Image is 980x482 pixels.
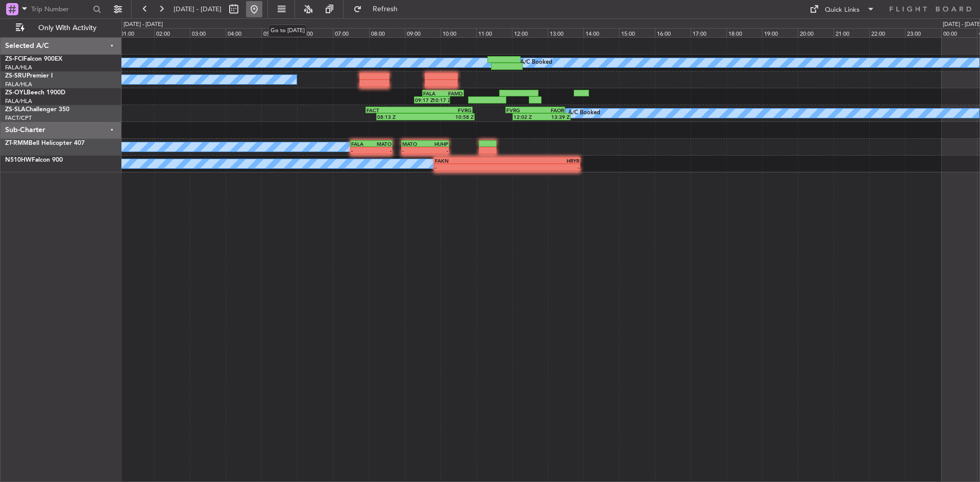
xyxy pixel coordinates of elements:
div: - [372,147,391,154]
div: 00:00 [941,28,977,37]
div: FACT [366,107,419,113]
button: Quick Links [804,1,880,17]
div: 10:00 [440,28,476,37]
div: 07:00 [333,28,369,37]
a: FACT/CPT [5,114,32,122]
button: Only With Activity [11,20,111,36]
a: ZS-OYLBeech 1900D [5,90,65,96]
div: 12:00 [512,28,548,37]
div: A/C Booked [568,106,600,121]
div: 15:00 [619,28,655,37]
a: ZT-RMMBell Helicopter 407 [5,140,85,146]
span: [DATE] - [DATE] [174,5,222,14]
div: 08:13 Z [377,114,426,120]
div: - [435,164,507,170]
div: Quick Links [825,5,860,15]
div: 09:17 Z [415,97,432,103]
span: Only With Activity [27,24,108,32]
div: 01:00 [118,28,154,37]
a: FALA/HLA [5,81,32,88]
div: - [425,147,448,154]
div: FALA [351,141,371,147]
div: FAOR [535,107,565,113]
div: 16:00 [655,28,691,37]
div: 06:00 [297,28,333,37]
a: ZS-SLAChallenger 350 [5,107,69,113]
div: 02:00 [154,28,190,37]
span: ZS-SLA [5,107,26,113]
span: ZS-FCI [5,56,23,62]
div: 09:00 [405,28,440,37]
div: - [351,147,371,154]
div: [DATE] - [DATE] [124,20,163,29]
div: 10:17 Z [432,97,449,103]
div: FVRG [419,107,472,113]
div: Go to [DATE] [268,24,307,37]
div: 04:00 [226,28,261,37]
div: FAMD [443,90,463,96]
div: FAKN [435,158,507,164]
a: ZS-SRUPremier I [5,73,53,79]
div: 21:00 [834,28,869,37]
div: 23:00 [905,28,941,37]
a: FALA/HLA [5,64,32,71]
span: ZS-OYL [5,90,27,96]
div: FVRG [506,107,535,113]
a: ZS-FCIFalcon 900EX [5,56,62,62]
input: Trip Number [31,2,90,17]
div: 22:00 [869,28,905,37]
span: ZT-RMM [5,140,29,146]
span: Refresh [364,6,407,13]
div: - [402,147,425,154]
div: FALA [423,90,443,96]
div: MATO [372,141,391,147]
div: HUHP [425,141,448,147]
div: 10:58 Z [425,114,474,120]
div: 18:00 [726,28,762,37]
div: HRYR [507,158,579,164]
div: 13:39 Z [542,114,570,120]
div: 08:00 [369,28,405,37]
div: 19:00 [762,28,798,37]
div: A/C Booked [520,55,552,70]
div: 13:00 [548,28,583,37]
a: N510HWFalcon 900 [5,157,63,163]
div: - [507,164,579,170]
div: 12:02 Z [513,114,542,120]
div: 20:00 [798,28,834,37]
span: ZS-SRU [5,73,27,79]
div: 14:00 [583,28,619,37]
div: 17:00 [691,28,726,37]
a: FALA/HLA [5,97,32,105]
div: MATO [402,141,425,147]
button: Refresh [349,1,410,17]
div: 03:00 [190,28,226,37]
div: 11:00 [476,28,512,37]
span: N510HW [5,157,32,163]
